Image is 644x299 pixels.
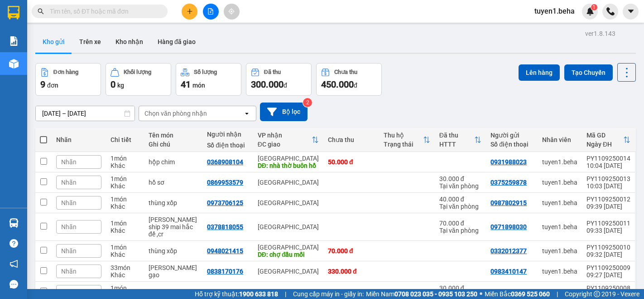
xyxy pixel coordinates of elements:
[149,223,198,238] div: ship 39 mai hắc đế ,cr
[61,199,77,206] span: Nhãn
[490,132,533,139] div: Người gửi
[144,109,207,118] div: Chọn văn phòng nhận
[480,292,482,296] span: ⚪️
[258,288,319,295] div: [GEOGRAPHIC_DATA]
[111,264,139,271] div: 33 món
[149,247,198,255] div: thùng xốp
[586,264,630,271] div: PY1109250009
[258,155,319,162] div: [GEOGRAPHIC_DATA]
[490,288,527,295] div: 0682810794
[519,64,560,81] button: Lên hàng
[586,271,630,279] div: 09:27 [DATE]
[334,69,357,75] div: Chưa thu
[490,199,527,206] div: 0987802915
[111,227,139,234] div: Khác
[439,182,482,190] div: Tại văn phòng
[251,79,284,90] span: 300.000
[149,288,198,295] div: hồ sơ
[328,268,375,275] div: 330.000 đ
[586,284,630,292] div: PY1109250008
[111,175,139,182] div: 1 món
[61,158,77,166] span: Nhãn
[111,284,139,292] div: 1 món
[149,216,198,223] div: cục trắng
[61,268,77,275] span: Nhãn
[61,288,77,295] span: Nhãn
[61,247,77,255] span: Nhãn
[111,244,139,251] div: 1 món
[187,8,193,15] span: plus
[439,175,482,182] div: 30.000 đ
[8,6,19,20] img: logo-vxr
[439,220,482,227] div: 70.000 đ
[379,128,435,152] th: Toggle SortBy
[50,6,157,16] input: Tìm tên, số ĐT hoặc mã đơn
[354,82,357,89] span: đ
[542,223,577,230] div: tuyen1.beha
[366,289,477,299] span: Miền Nam
[111,271,139,279] div: Khác
[564,64,613,81] button: Tạo Chuyến
[586,251,630,258] div: 09:32 [DATE]
[38,8,44,15] span: search
[586,227,630,234] div: 09:33 [DATE]
[194,69,217,75] div: Số lượng
[111,79,115,90] span: 0
[176,63,241,96] button: Số lượng41món
[149,199,198,206] div: thùng xốp
[542,247,577,255] div: tuyen1.beha
[149,264,198,279] div: thùng bánh gạo
[207,8,214,15] span: file-add
[53,69,78,75] div: Đơn hàng
[542,158,577,166] div: tuyen1.beha
[111,203,139,210] div: Khác
[490,179,527,186] div: 0375259878
[258,179,319,186] div: [GEOGRAPHIC_DATA]
[542,288,577,295] div: tuyen1.beha
[439,132,475,139] div: Đã thu
[207,268,243,275] div: 0838170176
[490,268,527,275] div: 0983410147
[111,196,139,203] div: 1 món
[293,289,364,299] span: Cung cấp máy in - giấy in:
[253,128,323,152] th: Toggle SortBy
[594,291,600,297] span: copyright
[527,5,582,17] span: tuyen1.beha
[586,203,630,210] div: 09:39 [DATE]
[124,69,151,75] div: Khối lượng
[284,82,287,89] span: đ
[207,131,249,138] div: Người nhận
[542,268,577,275] div: tuyen1.beha
[435,128,486,152] th: Toggle SortBy
[586,196,630,203] div: PY1109250012
[111,136,139,143] div: Chi tiết
[35,63,101,96] button: Đơn hàng9đơn
[36,106,135,121] input: Select a date range.
[439,227,482,234] div: Tại văn phòng
[285,289,286,299] span: |
[117,82,124,89] span: kg
[485,289,550,299] span: Miền Bắc
[585,29,615,39] div: ver 1.8.143
[542,179,577,186] div: tuyen1.beha
[321,79,354,90] span: 450.000
[439,284,482,292] div: 30.000 đ
[9,36,19,46] img: solution-icon
[258,141,312,148] div: ĐC giao
[149,158,198,166] div: hộp chim
[111,162,139,169] div: Khác
[542,199,577,206] div: tuyen1.beha
[557,289,558,299] span: |
[394,290,477,298] strong: 0708 023 035 - 0935 103 250
[328,136,375,143] div: Chưa thu
[239,290,278,298] strong: 1900 633 818
[207,142,249,149] div: Số điện thoại
[260,103,308,121] button: Bộ lọc
[246,63,312,96] button: Đã thu300.000đ
[111,220,139,227] div: 1 món
[328,247,375,255] div: 70.000 đ
[591,4,597,10] sup: 1
[61,223,77,230] span: Nhãn
[258,251,319,258] div: DĐ: chợ đầu mối
[511,290,550,298] strong: 0369 525 060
